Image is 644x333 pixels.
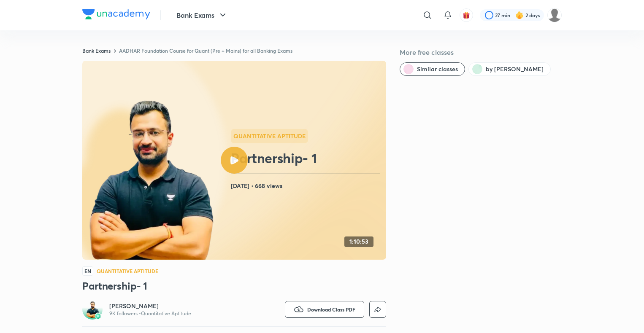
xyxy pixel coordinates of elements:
[109,310,191,317] p: 9K followers • Quantitative Aptitude
[417,65,458,73] span: Similar classes
[515,11,524,19] img: streak
[307,306,355,313] span: Download Class PDF
[486,65,544,73] span: by Sumit Kumar Verma
[84,301,101,318] img: Avatar
[171,7,233,24] button: Bank Exams
[119,47,292,54] a: AADHAR Foundation Course for Quant (Pre + Mains) for all Banking Exams
[82,9,150,19] img: Company Logo
[463,11,470,19] img: avatar
[285,301,364,318] button: Download Class PDF
[400,62,465,76] button: Similar classes
[95,313,101,319] img: badge
[82,266,93,276] span: EN
[82,299,103,320] a: Avatarbadge
[349,238,368,245] h4: 1:10:53
[231,180,383,191] h4: [DATE] • 668 views
[97,269,158,274] h4: Quantitative Aptitude
[82,279,386,293] h3: Partnership- 1
[547,8,562,22] img: shruti garg
[82,47,111,54] a: Bank Exams
[460,8,473,22] button: avatar
[400,47,562,57] h5: More free classes
[468,62,551,76] button: by Sumit Kumar Verma
[109,302,191,310] a: [PERSON_NAME]
[231,150,383,166] h2: Partnership- 1
[82,9,150,21] a: Company Logo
